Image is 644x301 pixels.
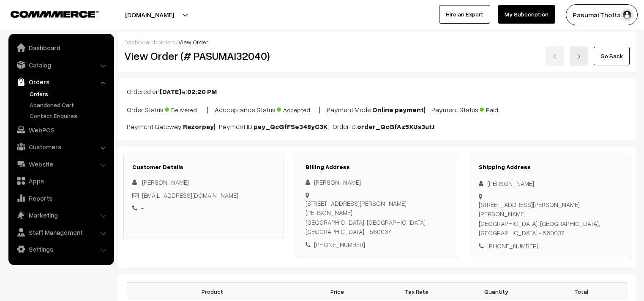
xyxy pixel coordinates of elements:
a: Settings [11,242,111,257]
b: Razorpay [183,122,214,131]
b: Online payment [372,105,424,114]
div: [PERSON_NAME] [479,179,622,188]
th: Tax Rate [377,283,456,300]
a: Customers [11,139,111,154]
b: 02:20 PM [187,87,217,96]
a: Reports [11,191,111,206]
a: My Subscription [498,5,555,24]
h3: Shipping Address [479,164,622,171]
h3: Billing Address [306,164,448,171]
a: COMMMERCE [11,8,85,19]
img: user [621,8,633,21]
div: [PHONE_NUMBER] [306,240,448,250]
a: Dashboard [124,38,155,46]
a: Orders [11,74,111,89]
a: Apps [11,173,111,188]
a: Hire an Expert [439,5,490,24]
a: [EMAIL_ADDRESS][DOMAIN_NAME] [142,191,238,199]
a: Go Back [594,47,630,65]
a: Marketing [11,207,111,223]
div: - [132,203,275,213]
a: Contact Enquires [27,111,111,120]
span: Accepted [277,103,319,114]
button: [DOMAIN_NAME] [96,4,204,25]
a: Dashboard [11,40,111,55]
b: pay_QcGfFSe348yC3K [254,122,327,131]
th: Product [127,283,297,300]
th: Quantity [456,283,536,300]
img: COMMMERCE [11,11,99,17]
th: Total [536,283,627,300]
a: orders [157,38,176,46]
div: [STREET_ADDRESS][PERSON_NAME][PERSON_NAME] [GEOGRAPHIC_DATA], [GEOGRAPHIC_DATA], [GEOGRAPHIC_DATA... [306,199,448,236]
a: Catalog [11,57,111,73]
div: [STREET_ADDRESS][PERSON_NAME][PERSON_NAME] [GEOGRAPHIC_DATA], [GEOGRAPHIC_DATA], [GEOGRAPHIC_DATA... [479,200,622,238]
button: Pasumai Thotta… [566,4,638,25]
a: Abandoned Cart [27,100,111,109]
div: / / [124,38,630,46]
h2: View Order (# PASUMAI32040) [124,49,284,62]
b: [DATE] [160,87,181,96]
span: Paid [480,103,522,114]
p: Ordered on at [127,86,627,97]
div: [PHONE_NUMBER] [479,241,622,251]
a: Staff Management [11,225,111,240]
img: right-arrow.png [576,54,581,59]
a: Orders [27,89,111,98]
a: Website [11,156,111,172]
p: Payment Gateway: | Payment ID: | Order ID: [127,121,627,132]
h3: Customer Details [132,164,275,171]
p: Order Status: | Accceptance Status: | Payment Mode: | Payment Status: [127,103,627,115]
div: [PERSON_NAME] [306,177,448,187]
span: Delivered [165,103,207,114]
b: order_QcGfAz5XUs3utJ [357,122,434,131]
th: Price [297,283,377,300]
a: WebPOS [11,122,111,137]
span: View Order [178,38,208,46]
span: [PERSON_NAME] [142,178,189,186]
